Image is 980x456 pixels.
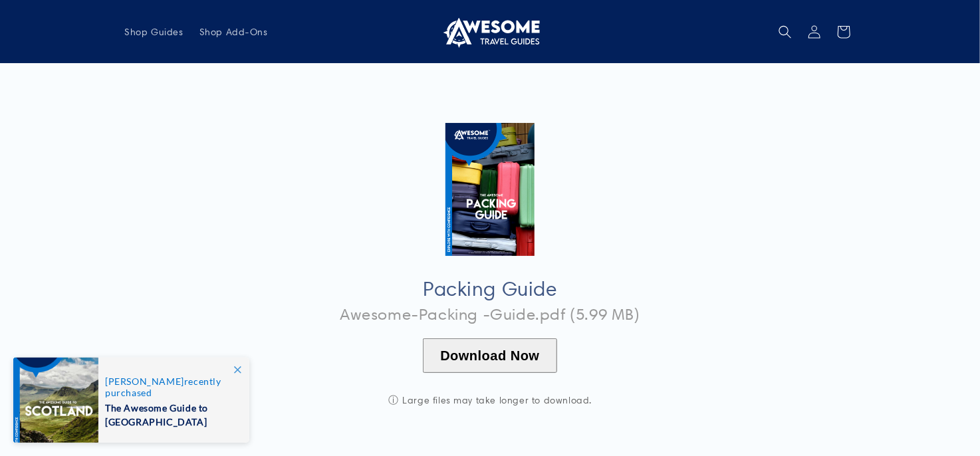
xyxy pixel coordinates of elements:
span: The Awesome Guide to [GEOGRAPHIC_DATA] [105,398,235,429]
div: Large files may take longer to download. [357,394,623,406]
a: Shop Guides [116,18,191,46]
span: recently purchased [105,376,235,398]
img: Awesome Travel Guides [440,16,540,48]
a: Shop Add-Ons [191,18,276,46]
button: Download Now [423,338,556,373]
summary: Search [771,17,800,47]
a: Awesome Travel Guides [435,11,545,53]
span: ⓘ [388,394,399,406]
span: Shop Guides [124,26,184,38]
img: Packing-Guide-Cover.png [445,123,534,256]
span: [PERSON_NAME] [105,376,184,387]
span: Shop Add-Ons [199,26,268,38]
